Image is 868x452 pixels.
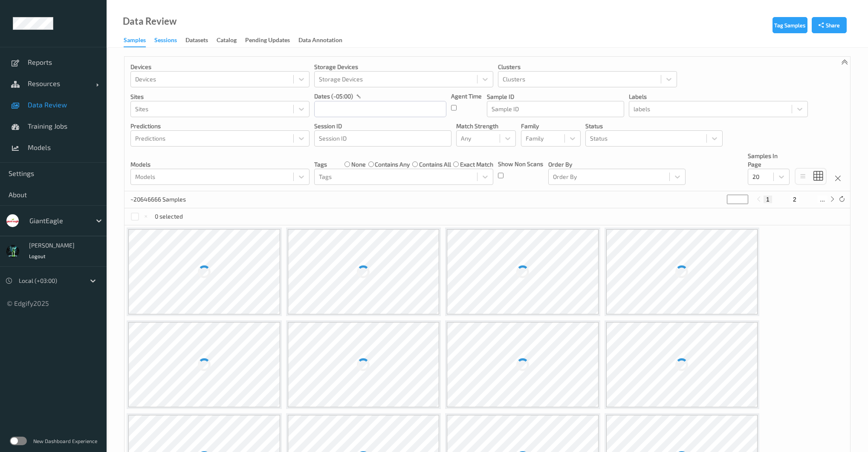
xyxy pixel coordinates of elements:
p: Show Non Scans [498,160,543,168]
button: 1 [764,196,772,203]
p: Match Strength [456,122,516,130]
a: Data Annotation [298,35,351,46]
div: Pending Updates [245,36,290,46]
button: Share [812,17,847,33]
a: Catalog [217,35,245,46]
p: Agent Time [451,92,482,101]
p: Predictions [130,122,310,130]
div: Samples [124,36,146,47]
p: Sample ID [487,92,624,101]
p: Clusters [498,63,677,71]
label: contains any [375,160,410,169]
p: ~20646666 Samples [130,195,194,204]
p: Models [130,160,310,169]
p: Session ID [314,122,451,130]
a: Samples [124,35,154,47]
button: ... [817,196,827,203]
div: Sessions [154,36,177,46]
p: Tags [314,160,327,169]
p: dates (-05:00) [314,92,353,101]
label: contains all [419,160,451,169]
p: 0 selected [155,212,183,221]
div: Catalog [217,36,237,46]
a: Pending Updates [245,35,298,46]
p: Order By [548,160,686,169]
a: Datasets [185,35,217,46]
p: labels [629,92,808,101]
label: none [351,160,366,169]
button: Tag Samples [773,17,807,33]
p: Storage Devices [314,63,493,71]
p: Devices [130,63,310,71]
p: Samples In Page [748,152,790,169]
div: Data Review [123,17,176,26]
button: 2 [790,196,799,203]
label: exact match [460,160,493,169]
div: Data Annotation [298,36,342,46]
a: Sessions [154,35,185,46]
p: Sites [130,92,310,101]
p: Family [521,122,581,130]
div: Datasets [185,36,208,46]
p: Status [585,122,723,130]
